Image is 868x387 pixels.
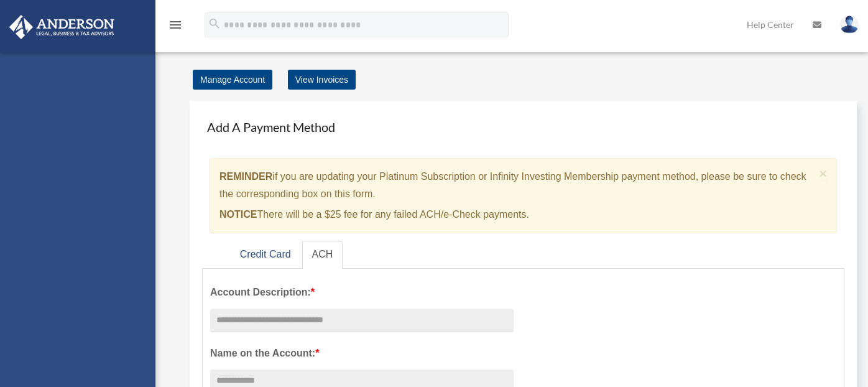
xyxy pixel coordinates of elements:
h4: Add A Payment Method [202,113,844,141]
img: Anderson Advisors Platinum Portal [6,15,118,39]
label: Name on the Account: [210,345,514,362]
a: Credit Card [230,241,301,269]
button: Close [820,167,828,180]
strong: NOTICE [219,209,257,220]
i: search [208,17,221,30]
strong: REMINDER [219,171,272,182]
span: × [820,166,828,180]
a: View Invoices [288,70,356,90]
div: if you are updating your Platinum Subscription or Infinity Investing Membership payment method, p... [210,158,837,233]
label: Account Description: [210,284,514,301]
img: User Pic [840,16,859,34]
i: menu [168,17,183,32]
a: menu [168,22,183,32]
a: ACH [302,241,343,269]
p: There will be a $25 fee for any failed ACH/e-Check payments. [219,206,815,223]
a: Manage Account [193,70,272,90]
